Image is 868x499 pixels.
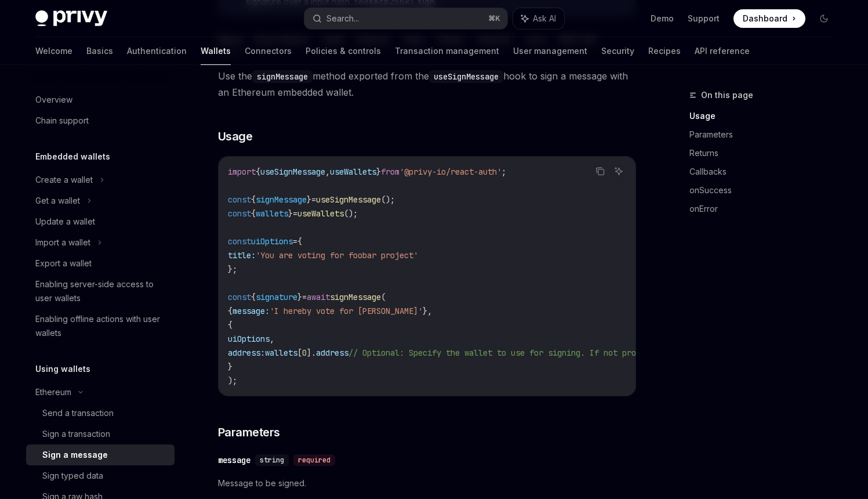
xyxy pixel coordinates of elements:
[689,144,842,162] a: Returns
[293,236,297,247] span: =
[26,465,175,486] a: Sign typed data
[488,14,500,23] span: ⌘ K
[35,312,168,340] div: Enabling offline actions with user wallets
[42,448,108,462] div: Sign a message
[86,37,113,65] a: Basics
[42,469,103,483] div: Sign typed data
[256,167,260,177] span: {
[325,167,330,177] span: ,
[42,406,114,420] div: Send a transaction
[513,37,587,65] a: User management
[593,164,608,179] button: Copy the contents from the code block
[26,253,175,274] a: Export a wallet
[35,10,107,27] img: dark logo
[26,274,175,309] a: Enabling server-side access to user wallets
[218,476,636,490] span: Message to be signed.
[228,194,251,205] span: const
[260,167,325,177] span: useSignMessage
[35,215,95,229] div: Update a wallet
[256,250,418,261] span: 'You are voting for foobar project'
[376,167,381,177] span: }
[26,444,175,465] a: Sign a message
[270,306,423,316] span: 'I hereby vote for [PERSON_NAME]'
[513,8,564,29] button: Ask AI
[42,427,110,441] div: Sign a transaction
[35,236,90,249] div: Import a wallet
[288,208,293,219] span: }
[256,292,297,302] span: signature
[381,194,395,205] span: ();
[651,13,674,24] a: Demo
[35,362,90,376] h5: Using wallets
[701,88,753,102] span: On this page
[381,167,400,177] span: from
[218,424,280,440] span: Parameters
[316,348,348,358] span: address
[218,128,253,144] span: Usage
[26,110,175,131] a: Chain support
[228,250,256,261] span: title:
[26,211,175,232] a: Update a wallet
[228,348,265,358] span: address:
[326,12,359,26] div: Search...
[311,194,316,205] span: =
[689,200,842,218] a: onError
[601,37,634,65] a: Security
[26,309,175,343] a: Enabling offline actions with user wallets
[256,194,307,205] span: signMessage
[648,37,681,65] a: Recipes
[218,68,636,100] span: Use the method exported from the hook to sign a message with an Ethereum embedded wallet.
[400,167,502,177] span: '@privy-io/react-auth'
[35,37,72,65] a: Welcome
[35,150,110,164] h5: Embedded wallets
[307,194,311,205] span: }
[307,292,330,302] span: await
[228,236,251,247] span: const
[297,236,302,247] span: {
[35,173,93,187] div: Create a wallet
[228,167,256,177] span: import
[35,385,71,399] div: Ethereum
[26,403,175,424] a: Send a transaction
[35,194,80,208] div: Get a wallet
[302,348,307,358] span: 0
[270,334,274,344] span: ,
[256,208,288,219] span: wallets
[251,194,256,205] span: {
[260,455,284,465] span: string
[201,37,231,65] a: Wallets
[265,348,297,358] span: wallets
[423,306,432,316] span: },
[689,181,842,200] a: onSuccess
[252,70,313,83] code: signMessage
[251,292,256,302] span: {
[306,37,381,65] a: Policies & controls
[218,454,250,466] div: message
[330,292,381,302] span: signMessage
[245,37,292,65] a: Connectors
[304,8,507,29] button: Search...⌘K
[733,9,805,28] a: Dashboard
[381,292,386,302] span: (
[233,306,270,316] span: message:
[297,208,344,219] span: useWallets
[35,256,92,270] div: Export a wallet
[395,37,499,65] a: Transaction management
[228,334,270,344] span: uiOptions
[228,320,233,330] span: {
[429,70,503,83] code: useSignMessage
[502,167,506,177] span: ;
[689,107,842,125] a: Usage
[307,348,316,358] span: ].
[228,375,237,386] span: );
[127,37,187,65] a: Authentication
[251,236,293,247] span: uiOptions
[348,348,808,358] span: // Optional: Specify the wallet to use for signing. If not provided, the first wallet will be used.
[695,37,750,65] a: API reference
[35,277,168,305] div: Enabling server-side access to user wallets
[228,292,251,302] span: const
[26,89,175,110] a: Overview
[297,292,302,302] span: }
[316,194,381,205] span: useSignMessage
[26,424,175,444] a: Sign a transaction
